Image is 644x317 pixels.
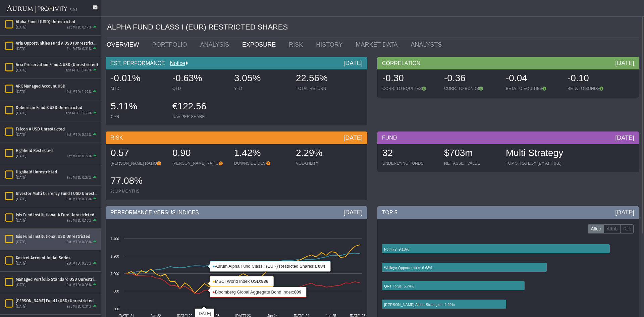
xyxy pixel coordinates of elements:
[296,147,351,161] div: 2.29%
[16,234,98,239] div: Isis Fund Institutional USD Unrestricted
[111,272,119,276] text: 1 000
[261,279,268,284] tspan: 886
[284,38,311,51] a: RISK
[16,19,98,24] div: Alpha Fund I (USD) Unrestricted
[195,38,237,51] a: ANALYSIS
[212,279,215,284] tspan: ●
[111,237,119,241] text: 1 400
[343,134,363,142] div: [DATE]
[506,147,563,161] div: Multi Strategy
[107,17,639,38] div: ALPHA FUND CLASS I (EUR) RESTRICTED SHARES
[506,72,561,86] div: -0.04
[296,161,351,166] div: VOLATILITY
[67,25,92,30] div: Est MTD: 0.19%
[212,289,301,295] text: Bloomberg Global Aggregate Bond Index:
[16,197,26,202] div: [DATE]
[212,289,215,295] tspan: ●
[172,161,227,166] div: [PERSON_NAME] RATIO
[384,284,414,288] text: QRT Torus: 5.74%
[343,59,363,67] div: [DATE]
[111,73,141,83] span: -0.01%
[506,161,563,166] div: TOP STRATEGY (BY ATTRIB.)
[111,174,166,189] div: 77.08%
[444,161,499,166] div: NET ASSET VALUE
[106,131,367,144] div: RISK
[16,169,98,175] div: Highfield Unrestricted
[111,100,166,114] div: 5.11%
[106,57,367,69] div: EST. PERFORMANCE
[7,2,67,16] img: Aurum-Proximity%20white.svg
[444,86,499,91] div: CORR. TO BONDS
[351,38,406,51] a: MARKET DATA
[67,47,92,52] div: Est MTD: 0.31%
[506,86,561,91] div: BETA TO EQUITIES
[66,283,92,288] div: Est MTD: 0.35%
[384,303,455,307] text: [PERSON_NAME] Alpha Strategies: 4.99%
[314,264,325,269] tspan: 1 084
[172,147,227,161] div: 0.90
[16,148,98,153] div: Highfield Restricted
[113,289,119,293] text: 800
[444,72,499,86] div: -0.36
[382,147,437,161] div: 32
[172,86,227,91] div: QTD
[198,311,211,316] text: [DATE]
[406,38,450,51] a: ANALYSTS
[384,266,433,270] text: Walleye Opportunities: 6.63%
[377,131,639,144] div: FUND
[237,38,284,51] a: EXPOSURE
[234,72,289,86] div: 3.05%
[16,277,98,282] div: Managed Portfolio Standard USD Unrestricted
[212,264,325,269] text: Aurum Alpha Fund Class I (EUR) Restricted Shares:
[16,255,98,261] div: Kestrel Account Initial Series
[172,73,202,83] span: -0.63%
[67,218,92,223] div: Est MTD: 0.16%
[620,224,634,234] label: Ret
[16,212,98,218] div: Isis Fund Institutional A Euro Unrestricted
[66,261,92,266] div: Est MTD: 0.36%
[16,191,98,196] div: Investor Multi Currency Fund I USD Unrestricted
[568,86,623,91] div: BETA TO BONDS
[165,60,188,67] div: Notice
[111,147,166,161] div: 0.57
[212,279,268,284] text: MSCI World Index USD:
[66,90,92,95] div: Est MTD: 1.99%
[16,154,26,159] div: [DATE]
[16,90,26,95] div: [DATE]
[234,147,289,161] div: 1.42%
[111,161,166,166] div: [PERSON_NAME] RATIO
[165,60,185,66] a: Notice
[377,206,639,219] div: TOP 5
[111,114,166,119] div: CAR
[343,208,363,216] div: [DATE]
[615,208,634,216] div: [DATE]
[147,38,195,51] a: PORTFOLIO
[66,68,92,73] div: Est MTD: 0.49%
[234,86,289,91] div: YTD
[16,111,26,116] div: [DATE]
[384,247,409,251] text: Point72: 9.18%
[67,154,92,159] div: Est MTD: 0.27%
[16,126,98,132] div: Falcon A USD Unrestricted
[311,38,351,51] a: HISTORY
[568,72,623,86] div: -0.10
[113,307,119,311] text: 600
[67,304,92,309] div: Est MTD: 0.31%
[212,264,215,269] tspan: ●
[615,59,634,67] div: [DATE]
[16,304,26,309] div: [DATE]
[106,206,367,219] div: PERFORMANCE VERSUS INDICES
[172,114,227,119] div: NAV PER SHARE
[16,47,26,52] div: [DATE]
[16,62,98,67] div: Aria Preservation Fund A USD (Unrestricted)
[382,86,437,91] div: CORR. TO EQUITIES
[111,189,166,194] div: % UP MONTHS
[16,105,98,110] div: Doberman Fund B USD Unrestricted
[16,283,26,288] div: [DATE]
[294,289,301,295] tspan: 809
[16,133,26,138] div: [DATE]
[296,86,351,91] div: TOTAL RETURN
[16,41,98,46] div: Aria Opportunities Fund A USD (Unrestricted)
[111,86,166,91] div: MTD
[16,84,98,89] div: ARK Managed Account USD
